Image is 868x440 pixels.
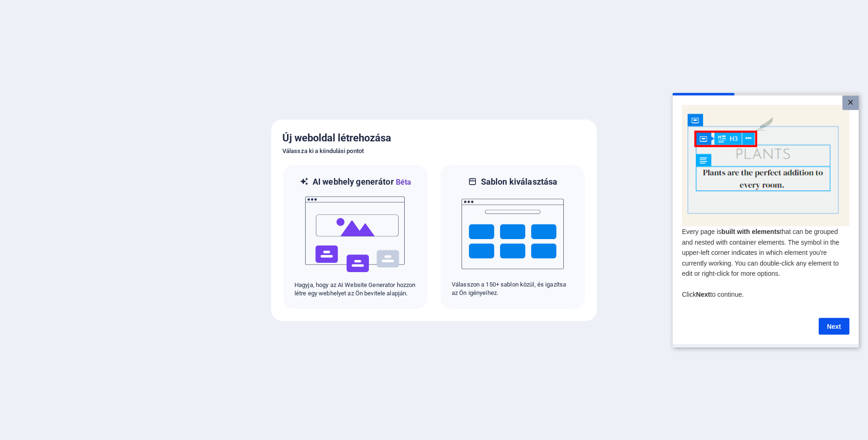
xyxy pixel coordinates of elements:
[282,164,428,310] div: AI webhely generátorBétaaiHagyja, hogy az AI Website Generator hozzon létre egy webhelyet az Ön b...
[170,3,186,17] a: Close modal
[304,188,407,281] img: ai
[394,178,412,187] span: Béta
[38,198,71,205] span: to continue.
[49,135,107,142] strong: built with elements
[452,280,574,297] p: Válasszon a 150+ sablon közül, és igazítsa az Ön igényeihez.
[313,176,411,188] h6: AI webhely generátor
[9,198,23,205] span: Click
[440,164,586,310] div: Sablon kiválasztásaVálasszon a 150+ sablon közül, és igazítsa az Ön igényeihez.
[23,198,37,205] span: Next
[9,135,167,184] span: Every page is that can be grouped and nested with container elements. The symbol in the upper-lef...
[282,131,586,146] h5: Új weboldal létrehozása
[282,146,586,157] h6: Válassza ki a kiindulási pontot
[481,176,558,187] h6: Sablon kiválasztása
[146,225,177,242] a: Next
[294,281,416,298] p: Hagyja, hogy az AI Website Generator hozzon létre egy webhelyet az Ön bevitele alapján.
